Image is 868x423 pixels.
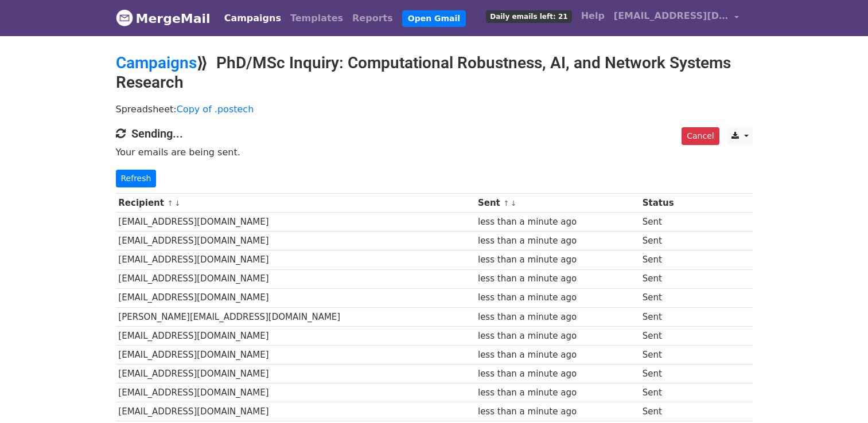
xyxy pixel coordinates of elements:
span: [EMAIL_ADDRESS][DOMAIN_NAME] [614,9,729,23]
div: less than a minute ago [478,272,637,285]
div: less than a minute ago [478,216,637,229]
p: Your emails are being sent. [116,146,753,158]
th: Status [640,194,698,213]
td: [PERSON_NAME][EMAIL_ADDRESS][DOMAIN_NAME] [116,307,476,326]
a: ↓ [174,199,181,207]
h2: ⟫ PhD/MSc Inquiry: Computational Robustness, AI, and Network Systems Research [116,53,753,92]
td: Sent [640,402,698,421]
td: [EMAIL_ADDRESS][DOMAIN_NAME] [116,232,476,250]
td: [EMAIL_ADDRESS][DOMAIN_NAME] [116,250,476,269]
td: [EMAIL_ADDRESS][DOMAIN_NAME] [116,213,476,232]
td: [EMAIL_ADDRESS][DOMAIN_NAME] [116,326,476,345]
td: [EMAIL_ADDRESS][DOMAIN_NAME] [116,288,476,307]
td: [EMAIL_ADDRESS][DOMAIN_NAME] [116,345,476,364]
td: [EMAIL_ADDRESS][DOMAIN_NAME] [116,383,476,402]
a: Open Gmail [402,10,466,27]
td: [EMAIL_ADDRESS][DOMAIN_NAME] [116,365,476,383]
a: MergeMail [116,6,211,30]
td: Sent [640,365,698,383]
a: Templates [286,7,348,30]
h4: Sending... [116,127,753,140]
a: Refresh [116,170,157,187]
a: ↑ [167,199,173,207]
td: Sent [640,250,698,269]
td: Sent [640,269,698,288]
td: Sent [640,213,698,232]
a: Daily emails left: 21 [481,5,576,28]
div: less than a minute ago [478,253,637,267]
div: less than a minute ago [478,330,637,343]
div: less than a minute ago [478,367,637,381]
a: ↑ [503,199,509,207]
td: Sent [640,288,698,307]
p: Spreadsheet: [116,103,753,115]
td: Sent [640,232,698,250]
a: Campaigns [220,7,286,30]
td: Sent [640,307,698,326]
a: Reports [348,7,398,30]
td: [EMAIL_ADDRESS][DOMAIN_NAME] [116,269,476,288]
td: Sent [640,326,698,345]
a: Cancel [682,127,719,145]
div: less than a minute ago [478,234,637,248]
a: Help [577,5,609,28]
th: Recipient [116,194,476,213]
div: less than a minute ago [478,405,637,418]
div: less than a minute ago [478,348,637,362]
a: [EMAIL_ADDRESS][DOMAIN_NAME] [609,5,744,32]
a: ↓ [511,199,517,207]
img: MergeMail logo [116,9,133,26]
a: Copy of .postech [177,104,254,115]
th: Sent [475,194,640,213]
div: less than a minute ago [478,291,637,304]
td: Sent [640,383,698,402]
td: [EMAIL_ADDRESS][DOMAIN_NAME] [116,402,476,421]
div: less than a minute ago [478,386,637,399]
td: Sent [640,345,698,364]
a: Campaigns [116,53,197,72]
div: less than a minute ago [478,311,637,324]
span: Daily emails left: 21 [486,10,571,23]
